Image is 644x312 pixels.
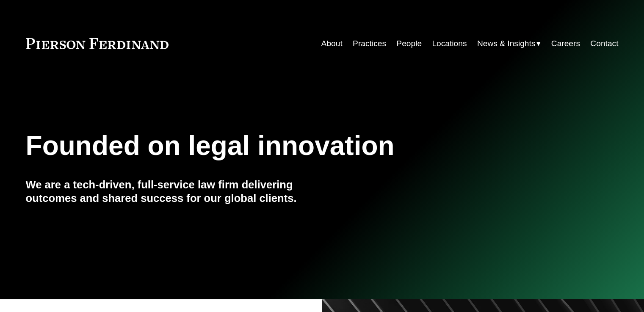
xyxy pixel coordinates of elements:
[477,36,541,52] a: folder dropdown
[26,178,322,205] h4: We are a tech-driven, full-service law firm delivering outcomes and shared success for our global...
[321,36,343,52] a: About
[477,36,536,51] span: News & Insights
[432,36,467,52] a: Locations
[353,36,386,52] a: Practices
[396,36,422,52] a: People
[590,36,618,52] a: Contact
[26,130,520,161] h1: Founded on legal innovation
[551,36,580,52] a: Careers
